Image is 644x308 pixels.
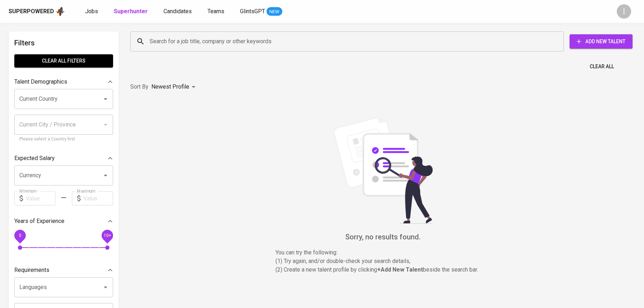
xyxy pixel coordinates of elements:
button: Open [101,282,111,292]
span: Add New Talent [575,37,627,46]
a: GlintsGPT NEW [240,7,282,16]
div: Newest Profile [151,80,198,94]
div: Expected Salary [14,151,113,165]
span: Candidates [164,8,192,15]
p: (1) Try again, and/or double-check your search details, [275,257,490,265]
span: NEW [267,8,282,15]
p: Newest Profile [151,83,189,91]
span: Teams [208,8,224,15]
button: Open [101,170,111,180]
span: GlintsGPT [240,8,265,15]
p: Talent Demographics [14,78,67,86]
span: Clear All [590,62,614,71]
input: Value [83,191,113,205]
div: Years of Experience [14,214,113,228]
button: Clear All [587,60,617,73]
a: Teams [208,7,226,16]
h6: Filters [14,37,113,49]
div: Requirements [14,263,113,277]
span: 10+ [103,233,111,238]
img: file_searching.svg [329,116,436,224]
p: Expected Salary [14,154,55,163]
span: Jobs [85,8,98,15]
button: Add New Talent [570,34,633,49]
b: + Add New Talent [377,266,423,273]
h6: Sorry, no results found. [130,231,635,243]
p: Please select a Country first [19,136,108,143]
a: Candidates [164,7,193,16]
button: Open [101,94,111,104]
button: Clear All filters [14,54,113,68]
p: You can try the following : [275,248,490,257]
img: app logo [55,6,65,17]
p: Years of Experience [14,217,64,225]
p: Sort By [130,83,148,91]
span: 0 [19,233,21,238]
p: Requirements [14,266,49,274]
div: I [617,4,631,19]
span: Clear All filters [20,56,107,65]
a: Superhunter [114,7,149,16]
b: Superhunter [114,8,148,15]
p: (2) Create a new talent profile by clicking beside the search bar. [275,265,490,274]
a: Jobs [85,7,99,16]
div: Superpowered [9,8,54,16]
div: Talent Demographics [14,75,113,89]
a: Superpoweredapp logo [9,6,65,17]
input: Value [26,191,55,205]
